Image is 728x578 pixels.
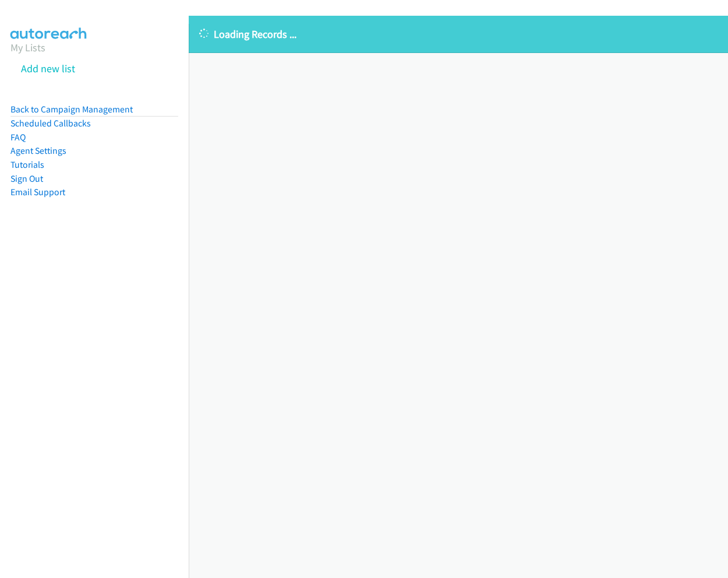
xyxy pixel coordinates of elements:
p: Loading Records ... [199,26,718,42]
a: Tutorials [10,159,44,170]
a: FAQ [10,132,26,143]
a: Back to Campaign Management [10,104,133,115]
a: Sign Out [10,173,43,184]
a: Add new list [21,62,75,75]
a: Scheduled Callbacks [10,118,91,129]
a: My Lists [10,41,45,54]
a: Email Support [10,186,65,198]
a: Agent Settings [10,145,66,156]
